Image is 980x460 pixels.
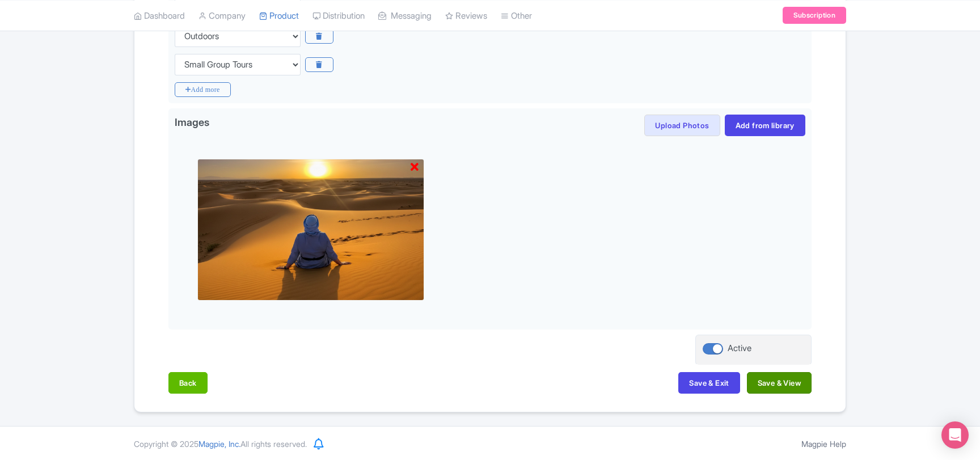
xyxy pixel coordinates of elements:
[198,439,240,449] span: Magpie, Inc.
[747,372,812,394] button: Save & View
[801,439,846,449] a: Magpie Help
[168,372,208,394] button: Back
[728,342,751,355] div: Active
[175,115,209,133] span: Images
[127,438,314,450] div: Copyright © 2025 All rights reserved.
[783,7,846,24] a: Subscription
[175,82,231,97] i: Add more
[644,115,720,136] button: Upload Photos
[941,421,969,449] div: Open Intercom Messenger
[197,159,424,301] img: lbg95oqkex0pezilzznj.jpg
[725,115,805,136] a: Add from library
[678,372,740,394] button: Save & Exit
